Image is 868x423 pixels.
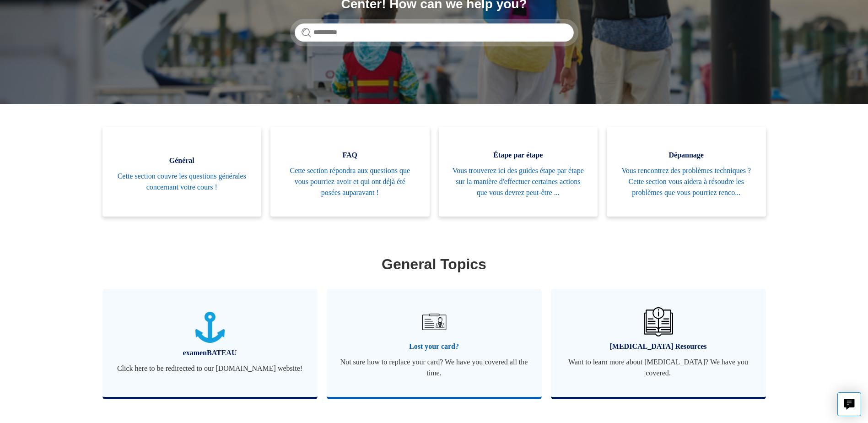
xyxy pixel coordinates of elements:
[102,289,318,397] a: examenBATEAU Click here to be redirected to our [DOMAIN_NAME] website!
[340,341,528,352] span: Lost your card?
[418,306,450,338] img: 01JRG6G4NA4NJ1BVG8MJM761YH
[607,127,766,217] a: Dépannage Vous rencontrez des problèmes techniques ? Cette section vous aidera à résoudre les pro...
[565,341,752,352] span: [MEDICAL_DATA] Resources
[620,150,752,161] span: Dépannage
[340,357,528,379] span: Not sure how to replace your card? We have you covered all the time.
[327,289,542,397] a: Lost your card? Not sure how to replace your card? We have you covered all the time.
[565,357,752,379] span: Want to learn more about [MEDICAL_DATA]? We have you covered.
[453,165,584,198] span: Vous trouverez ici des guides étape par étape sur la manière d'effectuer certaines actions que vo...
[551,289,766,397] a: [MEDICAL_DATA] Resources Want to learn more about [MEDICAL_DATA]? We have you covered.
[116,171,248,193] span: Cette section couvre les questions générales concernant votre cours !
[284,165,416,198] span: Cette section répondra aux questions que vous pourriez avoir et qui ont déjà été posées auparavant !
[105,253,764,275] h1: General Topics
[453,150,584,161] span: Étape par étape
[116,347,304,358] span: examenBATEAU
[116,155,248,166] span: Général
[644,307,673,336] img: 01JHREV2E6NG3DHE8VTG8QH796
[837,392,861,416] button: Live chat
[295,23,574,42] input: Rechercher
[270,127,430,217] a: FAQ Cette section répondra aux questions que vous pourriez avoir et qui ont déjà été posées aupar...
[620,165,752,198] span: Vous rencontrez des problèmes techniques ? Cette section vous aidera à résoudre les problèmes que...
[102,127,262,217] a: Général Cette section couvre les questions générales concernant votre cours !
[284,150,416,161] span: FAQ
[116,363,304,374] span: Click here to be redirected to our [DOMAIN_NAME] website!
[439,127,598,217] a: Étape par étape Vous trouverez ici des guides étape par étape sur la manière d'effectuer certaine...
[195,312,225,343] img: 01JTNN85WSQ5FQ6HNXPDSZ7SRA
